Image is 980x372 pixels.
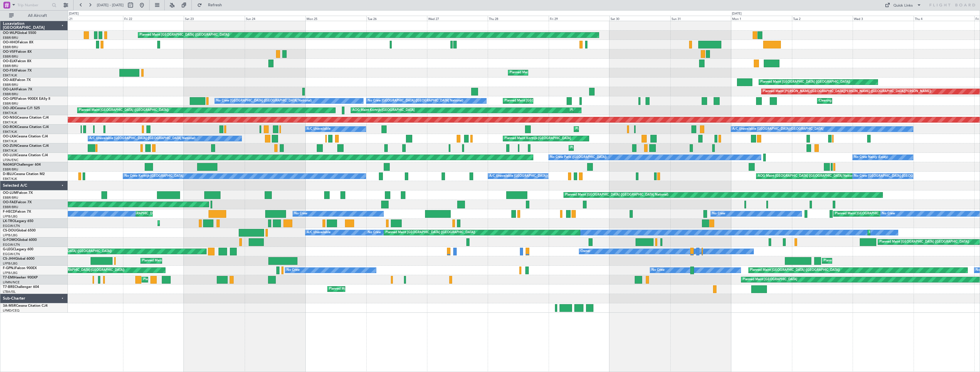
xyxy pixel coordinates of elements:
a: EBKT/KJK [3,139,17,143]
span: OO-FAE [3,201,16,204]
div: Planned Maint [GEOGRAPHIC_DATA] ([GEOGRAPHIC_DATA]) [142,257,232,265]
div: Fri 22 [123,16,184,21]
a: OO-NSGCessna Citation CJ4 [3,116,49,119]
div: Quick Links [893,3,913,9]
div: Planned Maint [GEOGRAPHIC_DATA] ([GEOGRAPHIC_DATA]) [750,266,840,275]
a: OO-JIDCessna CJ1 525 [3,107,40,110]
span: OO-FSX [3,69,16,72]
a: LFPB/LBG [3,214,18,219]
span: F-GPNJ [3,267,15,270]
div: [DATE] [732,11,742,16]
a: OO-ZUNCessna Citation CJ4 [3,144,49,148]
a: EBKT/KJK [3,73,17,78]
a: EBKT/KJK [3,130,17,134]
span: OO-LXA [3,135,16,138]
a: OO-VSFFalcon 8X [3,50,32,54]
div: Tue 2 [792,16,853,21]
div: No Crew [GEOGRAPHIC_DATA] ([GEOGRAPHIC_DATA] National) [854,172,950,180]
span: CS-JHH [3,257,15,261]
a: OO-LUXCessna Citation CJ4 [3,154,48,157]
a: LFSN/ENC [3,158,19,162]
div: Sun 24 [245,16,305,21]
div: Planned Maint [GEOGRAPHIC_DATA] ([GEOGRAPHIC_DATA]) [824,257,913,265]
a: OO-FAEFalcon 7X [3,201,32,204]
div: Wed 3 [853,16,913,21]
a: OO-LUMFalcon 7X [3,191,33,195]
div: A/C Unavailable [GEOGRAPHIC_DATA]-[GEOGRAPHIC_DATA] [732,125,823,133]
button: All Aircraft [6,11,62,20]
div: No Crew Kortrijk-[GEOGRAPHIC_DATA] [124,172,183,180]
div: Planned Maint [PERSON_NAME]-[GEOGRAPHIC_DATA][PERSON_NAME] ([GEOGRAPHIC_DATA][PERSON_NAME]) [763,87,931,96]
div: Planned Maint Kortrijk-[GEOGRAPHIC_DATA] [510,68,576,77]
div: Cleaning [GEOGRAPHIC_DATA] ([GEOGRAPHIC_DATA] National) [819,97,914,105]
a: EBBR/BRU [3,36,18,40]
input: Trip Number [17,1,50,9]
a: G-FOMOGlobal 6000 [3,238,37,242]
div: Sat 23 [184,16,244,21]
div: No Crew [294,210,307,218]
div: Planned Maint Kortrijk-[GEOGRAPHIC_DATA] [570,144,637,152]
span: D-IBLU [3,172,14,176]
div: No Crew [712,210,725,218]
div: Planned Maint Kortrijk-[GEOGRAPHIC_DATA] [570,106,637,115]
span: OO-AIE [3,78,15,82]
a: EGGW/LTN [3,243,20,247]
span: OO-LUM [3,191,17,195]
a: F-GPNJFalcon 900EX [3,267,37,270]
span: T7-EMI [3,276,14,279]
div: A/C Unavailable [307,228,330,237]
a: OO-LXACessna Citation CJ4 [3,135,48,138]
a: EGGW/LTN [3,252,20,256]
div: Planned Maint [GEOGRAPHIC_DATA] ([GEOGRAPHIC_DATA]) [760,78,850,86]
a: EBBR/BRU [3,167,18,172]
span: OO-VSF [3,50,16,54]
a: LFPB/LBG [3,271,18,275]
div: Planned Maint [GEOGRAPHIC_DATA] ([GEOGRAPHIC_DATA]) [869,228,959,237]
a: OO-ROKCessna Citation CJ4 [3,125,49,129]
a: D-IBLUCessna Citation M2 [3,172,45,176]
div: No Crew Nancy (Essey) [854,153,888,162]
div: Planned Maint [GEOGRAPHIC_DATA] ([GEOGRAPHIC_DATA]) [879,238,969,246]
a: OO-GPEFalcon 900EX EASy II [3,97,50,101]
div: A/C Unavailable [307,125,330,133]
div: Planned Maint [PERSON_NAME] [143,275,191,284]
div: No Crew [652,266,665,275]
div: Planned Maint Warsaw ([GEOGRAPHIC_DATA]) [329,285,398,293]
a: OO-FSXFalcon 7X [3,69,32,72]
div: A/C Unavailable [GEOGRAPHIC_DATA]-[GEOGRAPHIC_DATA] [489,172,580,180]
div: Thu 21 [62,16,123,21]
a: EBKT/KJK [3,111,17,115]
div: No Crew Paris ([GEOGRAPHIC_DATA]) [550,153,607,162]
div: Fri 29 [549,16,609,21]
a: EGGW/LTN [3,224,20,228]
div: Sat 30 [609,16,670,21]
a: OO-HHOFalcon 8X [3,41,33,44]
a: CS-DOUGlobal 6500 [3,229,36,232]
button: Quick Links [882,1,924,10]
a: EBKT/KJK [3,149,17,153]
span: OO-GPE [3,97,16,101]
a: EBBR/BRU [3,83,18,87]
a: OO-AIEFalcon 7X [3,78,31,82]
span: OO-LAH [3,88,17,91]
a: T7-BREChallenger 604 [3,285,39,289]
span: All Aircraft [15,14,60,18]
span: G-FOMO [3,238,17,242]
a: 3A-MSRCessna Citation CJ4 [3,304,48,308]
span: CS-DOU [3,229,16,232]
div: AOG Maint [GEOGRAPHIC_DATA] ([GEOGRAPHIC_DATA] National) [758,172,857,180]
div: No Crew [368,228,381,237]
a: OO-WLPGlobal 5500 [3,31,36,35]
span: N604GF [3,163,16,166]
div: Planned Maint [GEOGRAPHIC_DATA] ([GEOGRAPHIC_DATA]) [835,210,925,218]
a: LTBA/ISL [3,290,16,294]
span: 3A-MSR [3,304,16,308]
div: Tue 26 [366,16,427,21]
span: LX-TRO [3,219,15,223]
div: Mon 1 [731,16,792,21]
a: F-HECDFalcon 7X [3,210,31,214]
span: OO-HHO [3,41,18,44]
a: LX-TROLegacy 650 [3,219,33,223]
div: Planned Maint [GEOGRAPHIC_DATA] ([GEOGRAPHIC_DATA]) [159,219,249,227]
div: No Crew [GEOGRAPHIC_DATA] ([GEOGRAPHIC_DATA] National) [216,97,312,105]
